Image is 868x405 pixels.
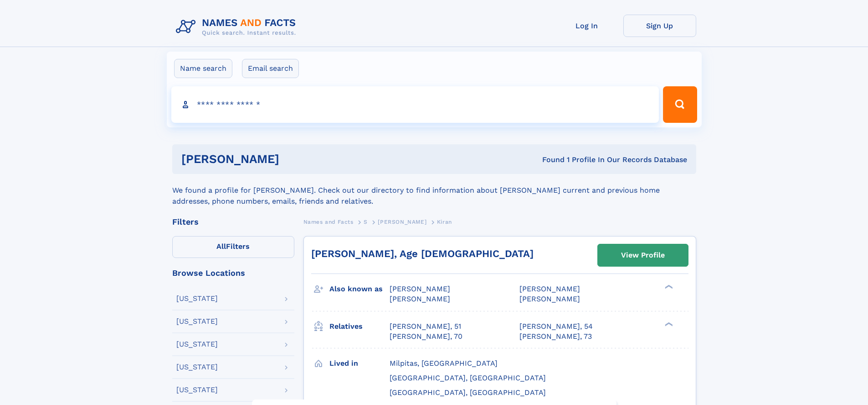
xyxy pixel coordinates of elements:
[329,356,390,371] h3: Lived in
[329,319,390,334] h3: Relatives
[176,363,218,371] div: [US_STATE]
[172,236,294,258] label: Filters
[437,219,452,225] span: Kiran
[364,219,368,225] span: S
[390,373,546,382] span: [GEOGRAPHIC_DATA], [GEOGRAPHIC_DATA]
[174,59,232,78] label: Name search
[176,341,218,348] div: [US_STATE]
[411,155,687,165] div: Found 1 Profile In Our Records Database
[242,59,299,78] label: Email search
[390,321,461,331] a: [PERSON_NAME], 51
[390,331,462,342] a: [PERSON_NAME], 70
[598,244,688,266] a: View Profile
[378,216,426,227] a: [PERSON_NAME]
[550,15,623,37] a: Log In
[176,318,218,325] div: [US_STATE]
[364,216,368,227] a: S
[378,219,426,225] span: [PERSON_NAME]
[390,284,450,293] span: [PERSON_NAME]
[519,295,580,303] span: [PERSON_NAME]
[329,281,390,297] h3: Also known as
[176,386,218,394] div: [US_STATE]
[181,153,411,165] h1: [PERSON_NAME]
[172,269,294,277] div: Browse Locations
[519,331,592,342] a: [PERSON_NAME], 73
[171,86,659,123] input: search input
[390,359,498,368] span: Milpitas, [GEOGRAPHIC_DATA]
[390,388,546,397] span: [GEOGRAPHIC_DATA], [GEOGRAPHIC_DATA]
[390,295,450,303] span: [PERSON_NAME]
[623,15,696,37] a: Sign Up
[663,284,673,290] div: ❯
[172,174,696,207] div: We found a profile for [PERSON_NAME]. Check out our directory to find information about [PERSON_N...
[303,216,354,227] a: Names and Facts
[172,15,303,39] img: Logo Names and Facts
[663,321,673,327] div: ❯
[621,245,665,266] div: View Profile
[311,248,534,259] a: [PERSON_NAME], Age [DEMOGRAPHIC_DATA]
[176,295,218,302] div: [US_STATE]
[663,86,697,123] button: Search Button
[519,284,580,293] span: [PERSON_NAME]
[519,321,593,331] a: [PERSON_NAME], 54
[172,218,294,226] div: Filters
[216,242,226,251] span: All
